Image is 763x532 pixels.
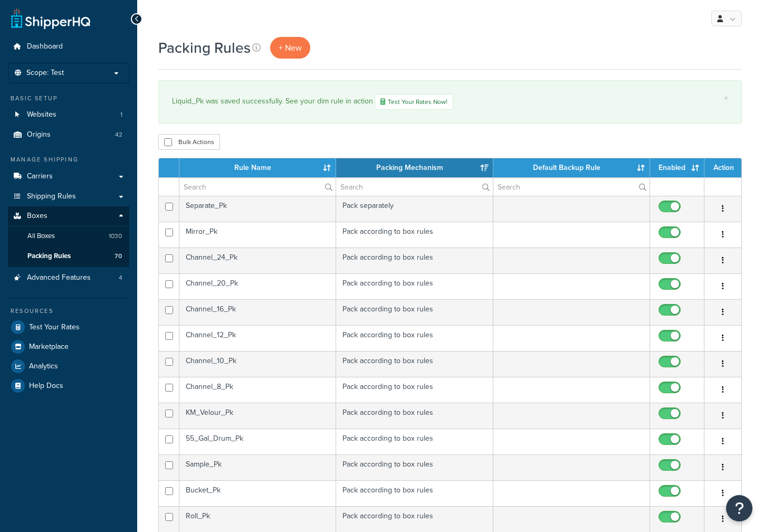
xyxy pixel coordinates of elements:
[29,343,69,351] span: Marketplace
[336,222,493,248] td: Pack according to box rules
[179,506,336,532] td: Roll_Pk
[724,94,728,102] a: ×
[179,403,336,429] td: KM_Velour_Pk
[179,248,336,273] td: Channel_24_Pk
[8,226,129,246] li: All Boxes
[8,187,129,206] a: Shipping Rules
[27,252,71,261] span: Packing Rules
[270,37,310,59] a: + New
[336,351,493,377] td: Pack according to box rules
[29,382,63,391] span: Help Docs
[8,376,129,395] a: Help Docs
[27,130,51,139] span: Origins
[179,454,336,480] td: Sample_Pk
[26,69,64,78] span: Scope: Test
[8,206,129,226] a: Boxes
[336,196,493,222] td: Pack separately
[179,325,336,351] td: Channel_12_Pk
[119,273,122,282] span: 4
[375,94,453,110] a: Test Your Rates Now!
[8,268,129,288] li: Advanced Features
[726,495,752,521] button: Open Resource Center
[179,273,336,299] td: Channel_20_Pk
[8,37,129,56] a: Dashboard
[336,377,493,403] td: Pack according to box rules
[27,42,63,51] span: Dashboard
[27,110,56,119] span: Websites
[179,377,336,403] td: Channel_8_Pk
[704,158,741,177] th: Action
[27,172,53,181] span: Carriers
[8,268,129,288] a: Advanced Features 4
[27,232,55,241] span: All Boxes
[179,196,336,222] td: Separate_Pk
[115,252,122,261] span: 70
[336,325,493,351] td: Pack according to box rules
[8,105,129,125] a: Websites 1
[158,37,251,58] h1: Packing Rules
[336,429,493,454] td: Pack according to box rules
[179,480,336,506] td: Bucket_Pk
[158,134,220,150] button: Bulk Actions
[336,506,493,532] td: Pack according to box rules
[29,362,58,371] span: Analytics
[172,94,728,110] div: Liquid_Pk was saved successfully. See your dim rule in action
[8,246,129,266] a: Packing Rules 70
[179,158,336,177] th: Rule Name: activate to sort column ascending
[179,351,336,377] td: Channel_10_Pk
[336,248,493,273] td: Pack according to box rules
[8,125,129,145] li: Origins
[279,42,302,54] span: + New
[8,155,129,164] div: Manage Shipping
[8,318,129,337] a: Test Your Rates
[8,125,129,145] a: Origins 42
[8,226,129,246] a: All Boxes 1030
[336,273,493,299] td: Pack according to box rules
[29,323,80,332] span: Test Your Rates
[8,337,129,356] a: Marketplace
[8,307,129,316] div: Resources
[336,480,493,506] td: Pack according to box rules
[27,273,91,282] span: Advanced Features
[179,222,336,248] td: Mirror_Pk
[8,246,129,266] li: Packing Rules
[27,212,47,221] span: Boxes
[109,232,122,241] span: 1030
[8,105,129,125] li: Websites
[8,94,129,103] div: Basic Setup
[336,403,493,429] td: Pack according to box rules
[493,158,650,177] th: Default Backup Rule: activate to sort column ascending
[179,299,336,325] td: Channel_16_Pk
[650,158,704,177] th: Enabled: activate to sort column ascending
[120,110,122,119] span: 1
[8,167,129,186] a: Carriers
[8,357,129,376] a: Analytics
[179,429,336,454] td: 55_Gal_Drum_Pk
[11,8,90,29] a: ShipperHQ Home
[336,454,493,480] td: Pack according to box rules
[493,178,650,196] input: Search
[179,178,336,196] input: Search
[336,158,493,177] th: Packing Mechanism: activate to sort column ascending
[115,130,122,139] span: 42
[336,178,492,196] input: Search
[8,206,129,267] li: Boxes
[27,192,76,201] span: Shipping Rules
[336,299,493,325] td: Pack according to box rules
